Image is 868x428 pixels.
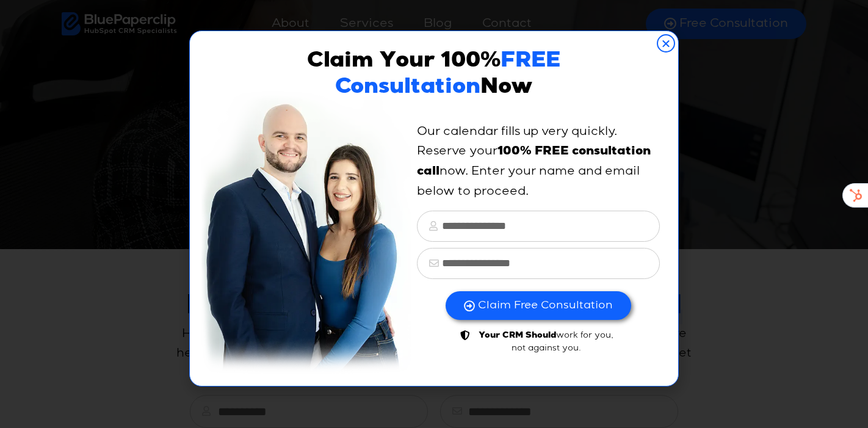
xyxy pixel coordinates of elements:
[417,122,660,201] p: Our calendar fills up very quickly. Reserve your now. Enter your name and email below to proceed.
[446,291,631,320] button: Claim Free Consultation
[479,332,556,340] b: Your CRM Should
[657,34,675,53] a: Close
[497,146,651,158] strong: 100% FREE consultation
[471,329,618,354] span: work for you, not against you.
[478,299,613,313] span: Claim Free Consultation
[417,166,439,178] strong: call
[233,49,636,102] h2: Claim Your 100% Now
